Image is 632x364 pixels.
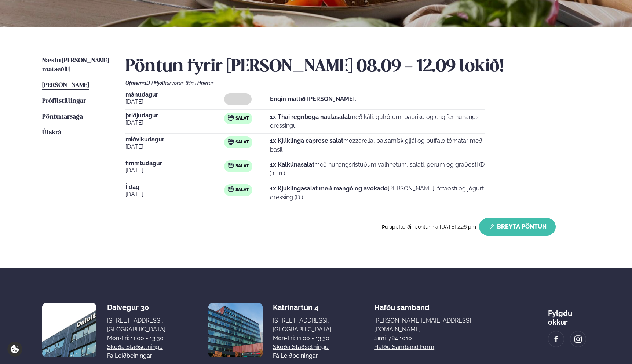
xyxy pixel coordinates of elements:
[42,82,89,88] span: [PERSON_NAME]
[270,185,388,192] strong: 1x Kjúklingasalat með mangó og avókadó
[382,224,476,230] span: Þú uppfærðir pöntunina [DATE] 2:26 pm
[273,334,331,343] div: Mon-Fri: 11:00 - 13:30
[548,303,590,327] div: Fylgdu okkur
[7,342,22,357] a: Cookie settings
[42,114,83,120] span: Pöntunarsaga
[125,160,224,166] span: fimmtudagur
[125,80,590,86] div: Ofnæmi:
[374,316,505,334] a: [PERSON_NAME][EMAIL_ADDRESS][DOMAIN_NAME]
[270,136,485,154] p: mozzarella, balsamísk gljái og buffalo tómatar með basil
[235,139,249,145] span: Salat
[42,57,111,74] a: Næstu [PERSON_NAME] matseðill
[42,97,86,106] a: Prófílstillingar
[270,113,485,130] p: með káli, gulrótum, papriku og engifer hunangs dressingu
[270,113,350,120] strong: 1x Thai regnboga nautasalat
[125,98,224,106] span: [DATE]
[479,218,556,236] button: Breyta Pöntun
[270,160,485,178] p: með hunangsristuðum valhnetum, salati, perum og gráðosti (D ) (Hn )
[235,116,249,121] span: Salat
[273,352,318,360] a: Fá leiðbeiningar
[374,297,430,312] span: Hafðu samband
[548,331,564,347] a: image alt
[228,186,234,192] img: salad.svg
[270,161,314,168] strong: 1x Kalkúnasalat
[235,96,241,102] span: ---
[125,166,224,175] span: [DATE]
[125,113,224,119] span: þriðjudagur
[107,352,152,360] a: Fá leiðbeiningar
[125,57,590,77] h2: Pöntun fyrir [PERSON_NAME] 08.09 - 12.09 lokið!
[270,184,485,202] p: [PERSON_NAME], fetaosti og jógúrt dressing (D )
[42,303,96,357] img: image alt
[574,335,582,343] img: image alt
[107,343,163,352] a: Skoða staðsetningu
[570,331,586,347] a: image alt
[42,58,109,73] span: Næstu [PERSON_NAME] matseðill
[42,81,89,90] a: [PERSON_NAME]
[552,335,560,343] img: image alt
[270,95,356,102] strong: Engin máltíð [PERSON_NAME].
[273,343,329,352] a: Skoða staðsetningu
[235,187,249,193] span: Salat
[42,98,86,104] span: Prófílstillingar
[374,334,505,343] p: Sími: 784 1010
[273,303,331,312] div: Katrínartún 4
[228,139,234,145] img: salad.svg
[107,334,165,343] div: Mon-Fri: 11:00 - 13:30
[125,190,224,199] span: [DATE]
[125,119,224,127] span: [DATE]
[42,130,61,136] span: Útskrá
[107,316,165,334] div: [STREET_ADDRESS], [GEOGRAPHIC_DATA]
[270,137,343,144] strong: 1x Kjúklinga caprese salat
[42,113,83,121] a: Pöntunarsaga
[273,316,331,334] div: [STREET_ADDRESS], [GEOGRAPHIC_DATA]
[125,136,224,142] span: miðvikudagur
[208,303,263,357] img: image alt
[107,303,165,312] div: Dalvegur 30
[228,115,234,121] img: salad.svg
[374,343,434,352] a: Hafðu samband form
[125,184,224,190] span: Í dag
[125,92,224,98] span: mánudagur
[145,80,186,86] span: (D ) Mjólkurvörur ,
[186,80,213,86] span: (Hn ) Hnetur
[235,163,249,169] span: Salat
[125,142,224,151] span: [DATE]
[228,163,234,168] img: salad.svg
[42,128,61,137] a: Útskrá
